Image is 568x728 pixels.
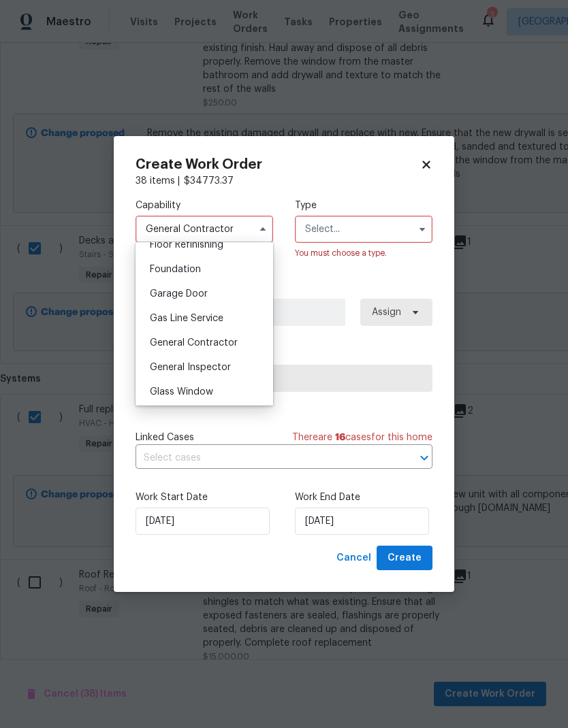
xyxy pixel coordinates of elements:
span: $ 34773.37 [184,176,234,186]
span: There are case s for this home [292,431,432,444]
span: Floor Refinishing [150,240,223,250]
button: Show options [414,221,430,237]
label: Trade Partner [136,348,432,361]
span: Linked Cases [136,431,194,444]
input: Select... [295,216,432,243]
button: Cancel [331,546,377,571]
span: Cancel [336,550,371,567]
span: 16 [335,433,345,442]
div: You must choose a vendor. [136,395,432,409]
span: Garage Door [150,289,208,299]
input: Select... [136,216,273,243]
button: Hide options [255,221,271,237]
span: Assign [372,305,401,319]
span: Gas Line Service [150,314,223,323]
span: Glass Window [150,387,213,397]
span: General Contractor [150,338,238,348]
label: Work Order Manager [136,282,432,295]
h2: Create Work Order [136,158,420,171]
span: Select trade partner [147,371,421,385]
label: Work End Date [295,491,432,504]
div: You must choose a type. [295,246,432,260]
span: General Inspector [150,363,231,372]
span: Foundation [150,265,201,274]
input: Select cases [136,448,394,469]
input: M/D/YYYY [295,508,429,535]
label: Capability [136,199,273,212]
label: Type [295,199,432,212]
span: Create [388,550,422,567]
input: M/D/YYYY [136,508,270,535]
button: Open [415,448,434,467]
button: Create [377,546,432,571]
div: 38 items | [136,174,432,188]
label: Work Start Date [136,491,273,504]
